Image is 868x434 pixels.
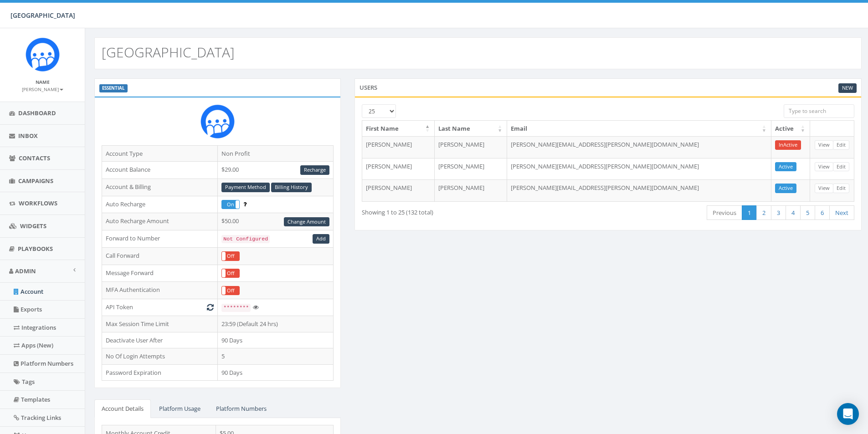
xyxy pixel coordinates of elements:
span: Workflows [19,199,57,207]
a: Change Amount [284,217,329,227]
td: Account & Billing [102,179,218,196]
td: Message Forward [102,265,218,282]
a: Platform Numbers [209,399,274,418]
a: 4 [786,205,801,220]
span: Enable to prevent campaign failure. [243,200,247,208]
a: Add [313,234,329,244]
i: Generate New Token [207,304,214,310]
td: Account Type [102,145,218,162]
th: Last Name: activate to sort column ascending [435,121,507,137]
a: New [838,83,857,93]
td: No Of Login Attempts [102,348,218,365]
td: Account Balance [102,162,218,179]
td: [PERSON_NAME] [362,158,435,180]
a: 1 [742,205,757,220]
span: Dashboard [18,109,56,117]
td: Password Expiration [102,364,218,381]
div: Open Intercom Messenger [837,403,859,425]
a: Edit [833,184,849,193]
a: View [815,140,833,150]
td: [PERSON_NAME] [435,179,507,201]
th: Email: activate to sort column ascending [507,121,771,137]
td: [PERSON_NAME][EMAIL_ADDRESS][PERSON_NAME][DOMAIN_NAME] [507,136,771,158]
a: Edit [833,162,849,172]
a: View [815,162,833,172]
span: Widgets [20,222,46,230]
td: [PERSON_NAME] [362,136,435,158]
a: Active [775,162,796,172]
label: ESSENTIAL [99,84,128,92]
a: Edit [833,140,849,150]
div: Users [354,78,862,97]
td: 5 [218,348,334,365]
span: Inbox [18,132,38,140]
a: View [815,184,833,193]
a: Next [829,205,854,220]
a: Recharge [300,165,329,175]
td: Call Forward [102,247,218,265]
th: Active: activate to sort column ascending [771,121,810,137]
td: [PERSON_NAME][EMAIL_ADDRESS][PERSON_NAME][DOMAIN_NAME] [507,158,771,180]
a: [PERSON_NAME] [22,85,63,93]
label: On [222,200,239,209]
span: [GEOGRAPHIC_DATA] [10,11,75,20]
a: Active [775,184,796,193]
a: Billing History [271,183,312,192]
a: Platform Usage [152,399,208,418]
span: Admin [15,267,36,275]
a: 6 [815,205,830,220]
td: $50.00 [218,213,334,230]
td: $29.00 [218,162,334,179]
small: Name [36,79,50,85]
td: Non Profit [218,145,334,162]
td: [PERSON_NAME] [362,179,435,201]
div: OnOff [221,286,240,296]
a: InActive [775,140,801,150]
div: OnOff [221,200,240,209]
label: Off [222,286,239,295]
td: MFA Authentication [102,282,218,299]
td: Deactivate User After [102,332,218,348]
a: Previous [707,205,742,220]
img: Rally_platform_Icon_1.png [200,104,235,138]
div: Showing 1 to 25 (132 total) [362,204,559,217]
td: 90 Days [218,332,334,348]
h2: [GEOGRAPHIC_DATA] [102,45,235,60]
label: Off [222,252,239,260]
a: 2 [756,205,771,220]
span: Contacts [19,154,50,162]
td: API Token [102,299,218,316]
div: OnOff [221,251,240,261]
td: [PERSON_NAME][EMAIL_ADDRESS][PERSON_NAME][DOMAIN_NAME] [507,179,771,201]
td: Forward to Number [102,230,218,248]
label: Off [222,269,239,278]
td: [PERSON_NAME] [435,158,507,180]
td: [PERSON_NAME] [435,136,507,158]
td: Auto Recharge [102,196,218,213]
td: 90 Days [218,364,334,381]
td: Max Session Time Limit [102,316,218,332]
td: Auto Recharge Amount [102,213,218,230]
small: [PERSON_NAME] [22,86,63,92]
a: 5 [800,205,815,220]
a: Payment Method [221,183,270,192]
img: Rally_platform_Icon_1.png [26,37,60,71]
span: Playbooks [18,245,53,253]
a: 3 [771,205,786,220]
div: OnOff [221,269,240,278]
a: Account Details [94,399,151,418]
code: Not Configured [221,235,270,243]
input: Type to search [784,104,854,118]
th: First Name: activate to sort column descending [362,121,435,137]
span: Campaigns [18,177,53,185]
td: 23:59 (Default 24 hrs) [218,316,334,332]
